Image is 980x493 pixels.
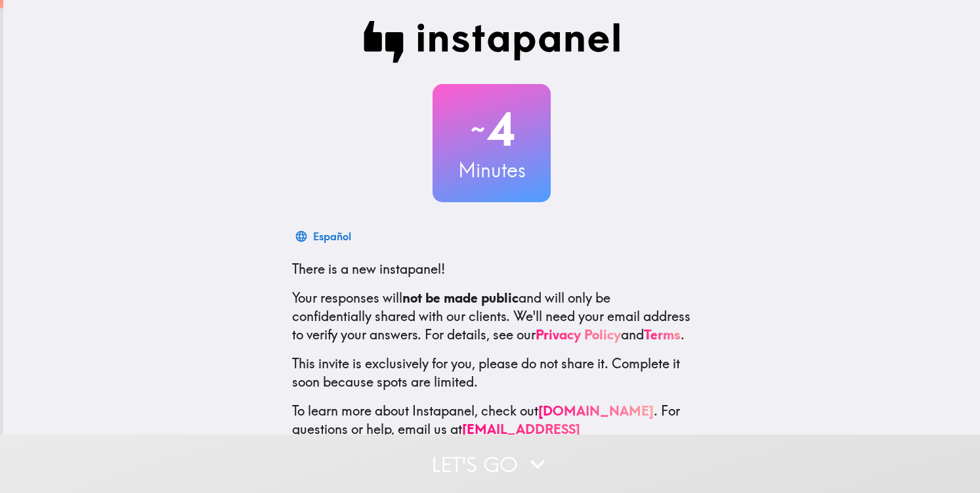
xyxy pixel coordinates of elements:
a: Privacy Policy [536,326,621,343]
a: Terms [644,326,681,343]
img: Instapanel [363,21,620,63]
div: Español [313,227,351,246]
p: This invite is exclusively for you, please do not share it. Complete it soon because spots are li... [292,354,691,391]
a: [DOMAIN_NAME] [538,402,654,419]
span: There is a new instapanel! [292,261,445,277]
span: ~ [469,110,487,149]
b: not be made public [402,289,519,306]
h2: 4 [433,102,551,156]
p: To learn more about Instapanel, check out . For questions or help, email us at . [292,402,691,457]
h3: Minutes [433,156,551,184]
p: Your responses will and will only be confidentially shared with our clients. We'll need your emai... [292,289,691,344]
button: Español [292,223,356,249]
